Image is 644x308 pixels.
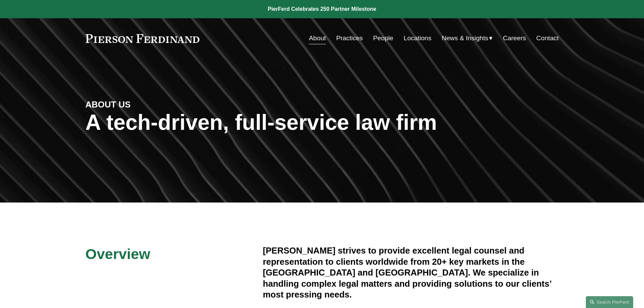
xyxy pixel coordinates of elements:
[404,32,431,45] a: Locations
[86,110,559,135] h1: A tech-driven, full-service law firm
[503,32,526,45] a: Careers
[373,32,393,45] a: People
[442,32,488,44] span: News & Insights
[336,32,363,45] a: Practices
[86,100,131,109] strong: ABOUT US
[263,245,559,300] h4: [PERSON_NAME] strives to provide excellent legal counsel and representation to clients worldwide ...
[536,32,558,45] a: Contact
[86,246,150,262] span: Overview
[442,32,493,45] a: folder dropdown
[586,296,633,308] a: Search this site
[309,32,326,45] a: About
